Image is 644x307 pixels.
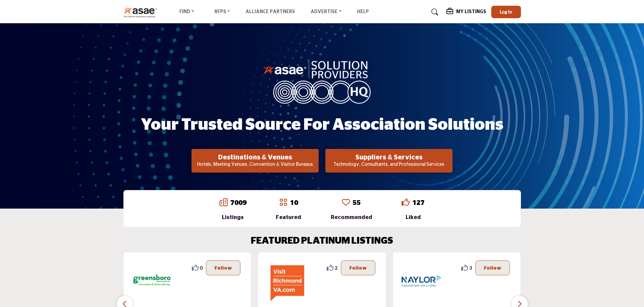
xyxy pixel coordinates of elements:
h5: My Listings [456,9,486,15]
h1: Your Trusted Source for Association Solutions [141,115,503,135]
img: Naylor Association Solutions [401,260,442,301]
button: Follow [341,260,375,275]
h2: FEATURED PLATINUM LISTINGS [251,236,393,247]
a: Find [175,7,199,17]
div: Featured [276,213,301,221]
a: Help [357,9,369,14]
span: Log In [500,9,512,14]
img: Richmond Region Tourism [266,260,307,301]
a: Advertise [306,7,346,17]
a: 127 [412,199,425,206]
button: Destinations & Venues Hotels, Meeting Venues, Convention & Visitor Bureaus [192,149,319,173]
div: Recommended [331,213,372,221]
button: Log In [491,6,521,18]
p: Hotels, Meeting Venues, Convention & Visitor Bureaus [194,161,317,168]
span: 3 [469,264,472,271]
h2: Destinations & Venues [194,153,317,161]
a: RFPs [210,7,235,17]
p: Follow [214,264,232,272]
i: Go to Liked [402,198,410,206]
span: 0 [200,264,203,271]
p: Technology, Consultants, and Professional Services [327,161,450,168]
h2: Suppliers & Services [327,153,450,161]
a: Go to Featured [279,198,287,208]
p: Follow [349,264,367,272]
a: 55 [353,199,361,206]
a: Search [425,7,443,18]
div: Listings [219,213,246,221]
button: Follow [475,260,510,275]
button: Suppliers & Services Technology, Consultants, and Professional Services [325,149,452,173]
img: Greensboro Area CVB [132,260,172,301]
div: Liked [402,213,425,221]
a: Go to Recommended [342,198,350,208]
a: 7009 [230,199,246,206]
a: 10 [290,199,298,206]
span: 2 [335,264,338,271]
div: My Listings [446,8,486,16]
img: image [263,59,381,104]
img: Site Logo [123,6,161,18]
p: Follow [484,264,501,272]
a: Alliance Partners [245,9,295,14]
button: Follow [206,260,240,275]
